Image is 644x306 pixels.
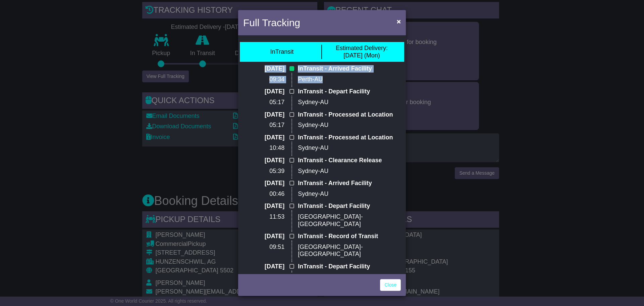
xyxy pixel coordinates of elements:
p: 09:51 [243,244,284,251]
p: 11:53 [243,213,284,221]
span: Estimated Delivery: [336,45,388,51]
p: InTransit - Depart Facility [298,263,401,270]
p: 10:48 [243,144,284,152]
p: InTransit - Clearance Release [298,157,401,164]
button: Close [393,14,404,28]
p: [DATE] [243,263,284,270]
p: InTransit - Processed at Location [298,134,401,141]
p: 05:17 [243,99,284,106]
p: InTransit - Record of Transit [298,233,401,240]
a: Close [380,279,401,291]
p: [DATE] [243,88,284,95]
p: [DATE] [243,65,284,73]
p: [DATE] [243,157,284,164]
p: InTransit - Processed at Location [298,111,401,119]
span: × [397,17,401,25]
p: Sydney-AU [298,168,401,175]
p: [GEOGRAPHIC_DATA]-[GEOGRAPHIC_DATA] [298,213,401,228]
p: 05:39 [243,168,284,175]
p: [GEOGRAPHIC_DATA]-[GEOGRAPHIC_DATA] [298,244,401,258]
div: [DATE] (Mon) [336,45,388,59]
p: [DATE] [243,203,284,210]
p: InTransit - Depart Facility [298,203,401,210]
p: InTransit - Arrived Facility [298,65,401,73]
p: 09:34 [243,76,284,83]
div: InTransit [270,48,293,56]
p: Sydney-AU [298,144,401,152]
p: 05:17 [243,122,284,129]
p: InTransit - Depart Facility [298,88,401,95]
p: [DATE] [243,111,284,119]
p: [DATE] [243,180,284,187]
p: [DATE] [243,233,284,240]
p: [DATE] [243,134,284,141]
p: InTransit - Arrived Facility [298,180,401,187]
p: Perth-AU [298,76,401,83]
h4: Full Tracking [243,15,300,30]
p: Sydney-AU [298,190,401,198]
p: Sydney-AU [298,99,401,106]
p: 00:46 [243,190,284,198]
p: Sydney-AU [298,122,401,129]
